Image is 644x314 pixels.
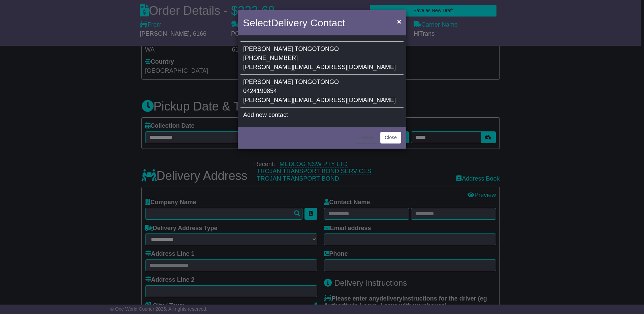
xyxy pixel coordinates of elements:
[243,15,345,30] h4: Select
[243,55,298,61] span: [PHONE_NUMBER]
[243,88,277,94] span: 0424190854
[243,112,288,118] span: Add new contact
[380,132,401,144] button: Close
[243,78,293,85] span: [PERSON_NAME]
[243,64,396,70] span: [PERSON_NAME][EMAIL_ADDRESS][DOMAIN_NAME]
[355,132,378,144] button: < Back
[271,17,307,28] span: Delivery
[394,14,405,28] button: Close
[243,45,293,52] span: [PERSON_NAME]
[295,78,339,85] span: TONGOTONGO
[397,18,401,25] span: ×
[295,45,339,52] span: TONGOTONGO
[310,17,345,28] span: Contact
[243,97,396,103] span: [PERSON_NAME][EMAIL_ADDRESS][DOMAIN_NAME]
